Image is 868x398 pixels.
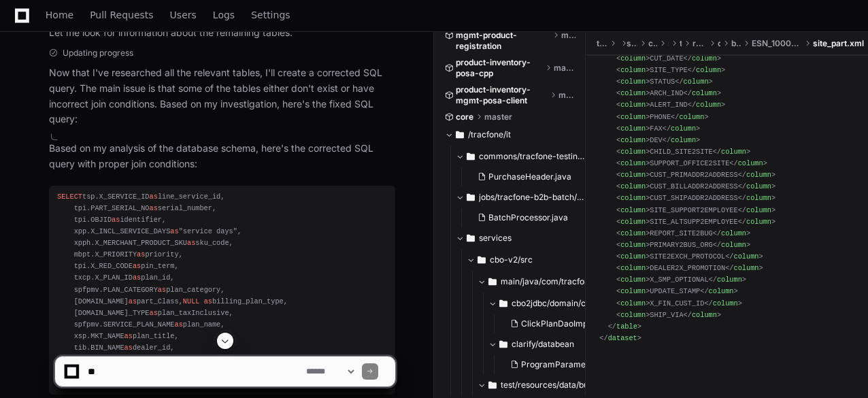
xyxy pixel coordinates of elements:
span: site_part.xml [813,38,864,49]
span: </ > [725,252,763,261]
span: < > [616,194,650,202]
button: PurchaseHeader.java [472,167,578,186]
span: column [620,136,646,144]
span: column [692,89,717,97]
span: < > [616,264,650,272]
span: column [620,311,646,319]
span: column [620,78,646,86]
span: column [746,218,771,226]
svg: Directory [478,252,486,268]
span: src [668,38,669,49]
span: as [170,227,178,235]
span: as [150,204,158,212]
span: master [558,90,576,101]
span: < > [616,299,650,308]
span: </ > [684,311,721,319]
span: < > [616,206,650,214]
svg: Directory [488,273,497,290]
svg: Directory [467,189,475,205]
button: commons/tracfone-testing/src/main/java/com/tracfone/junit/bean [456,146,586,167]
span: </ > [713,148,750,156]
span: </ > [608,322,641,331]
span: as [150,193,158,201]
span: column [721,241,746,249]
span: column [721,229,746,237]
span: as [204,297,212,305]
span: as [133,273,141,282]
span: cbo-v2 [648,38,656,49]
span: < > [616,136,650,144]
span: < > [616,89,650,97]
button: ClickPlanDaoImpl.java [505,314,611,333]
span: tracfone [597,38,607,49]
span: column [692,311,717,319]
span: column [620,252,646,261]
span: as [137,250,145,259]
button: cbo2jdbc/domain/common/dao [488,293,619,314]
span: column [620,89,646,97]
span: column [620,54,646,63]
span: as [187,239,195,247]
p: Let me look for information about the remaining tables: [49,25,395,41]
svg: Directory [499,295,507,312]
span: column [620,148,646,156]
span: < > [616,182,650,190]
span: column [620,194,646,202]
span: product-inventory-posa-cpp [456,57,543,79]
svg: Directory [456,127,464,143]
span: </ > [688,101,725,109]
span: < > [616,113,650,121]
span: column [620,229,646,237]
span: cbo-v2/src [490,254,533,265]
span: master [561,30,575,41]
span: SELECT [57,193,82,201]
span: jobs/tracfone-b2b-batch/src/main/java/com/tracfone/b2b [479,192,586,203]
span: as [175,320,183,329]
svg: Directory [467,148,475,165]
span: column [620,241,646,249]
span: as [124,332,133,340]
button: services [456,227,586,249]
span: Home [46,11,73,19]
span: resources [692,38,707,49]
span: column [717,276,742,284]
span: column [620,113,646,121]
span: </ > [663,136,700,144]
span: </ > [713,241,750,249]
span: < > [616,171,650,179]
span: Pull Requests [90,11,153,19]
span: Users [170,11,197,19]
span: </ > [684,89,721,97]
span: PurchaseHeader.java [488,171,571,182]
span: column [713,299,738,308]
span: </ > [704,299,741,308]
span: as [158,286,166,294]
span: as [150,309,158,317]
span: column [620,276,646,284]
span: column [620,125,646,133]
span: master [554,63,575,73]
button: BatchProcessor.java [472,208,578,227]
span: </ > [738,182,775,190]
span: column [620,206,646,214]
span: as [112,216,120,224]
span: column [696,66,721,74]
span: column [671,136,696,144]
div: tsp.X_SERVICE_ID line_service_id, tpi.PART_SERIAL_NO serial_number, tpi.OBJID identifier, xpp.X_I... [57,191,387,389]
span: column [692,54,717,63]
span: column [746,171,771,179]
span: < > [616,101,650,109]
span: column [620,264,646,272]
span: column [620,182,646,190]
span: column [684,78,709,86]
p: Based on my analysis of the database schema, here's the corrected SQL query with proper join cond... [49,141,395,172]
span: Settings [251,11,290,19]
span: column [679,113,704,121]
span: </ > [684,54,721,63]
span: </ > [738,206,775,214]
span: </ > [738,171,775,179]
span: column [734,264,759,272]
span: services [627,38,638,49]
span: </ > [700,287,737,295]
span: column [709,287,734,295]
